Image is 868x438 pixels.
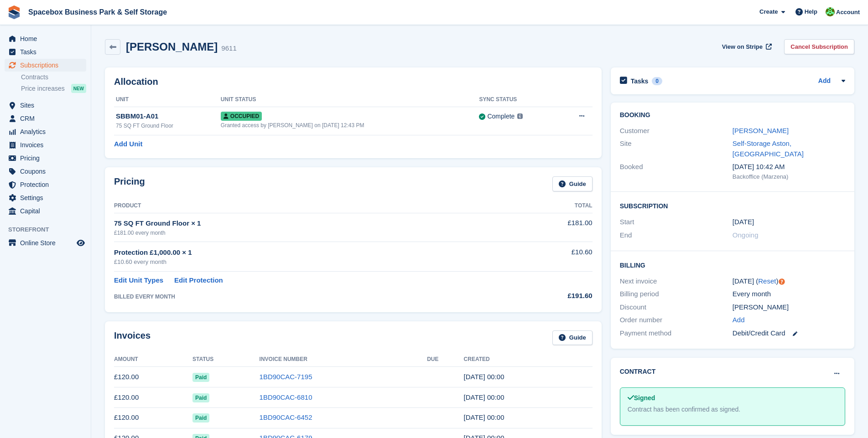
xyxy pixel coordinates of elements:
a: Guide [552,176,593,191]
a: menu [5,112,86,125]
a: Add [733,315,745,325]
span: Occupied [221,112,262,121]
a: menu [5,32,86,45]
span: Help [805,7,817,16]
a: 1BD90CAC-6452 [260,413,312,421]
div: Booked [620,162,733,181]
div: 75 SQ FT Ground Floor × 1 [114,218,504,229]
div: Site [620,139,733,159]
h2: Tasks [631,77,649,85]
a: Reset [758,277,776,285]
th: Invoice Number [260,352,427,367]
a: menu [5,152,86,165]
a: Self-Storage Aston, [GEOGRAPHIC_DATA] [733,139,804,158]
div: [PERSON_NAME] [733,302,845,313]
a: Preview store [75,237,86,248]
a: Spacebox Business Park & Self Storage [25,5,171,20]
img: icon-info-grey-7440780725fd019a000dd9b08b2336e03edf1995a4989e88bcd33f0948082b44.svg [517,113,523,119]
span: View on Stripe [722,42,763,52]
th: Due [427,352,463,367]
span: Subscriptions [20,59,75,72]
span: Ongoing [733,231,759,239]
span: Pricing [20,152,75,165]
a: menu [5,46,86,58]
div: [DATE] 10:42 AM [733,162,845,172]
span: Tasks [20,46,75,58]
span: Online Store [20,237,75,249]
time: 2025-06-28 23:00:44 UTC [464,393,504,401]
th: Created [464,352,593,367]
h2: Booking [620,112,845,119]
div: 9611 [221,43,236,54]
td: £10.60 [504,242,593,272]
a: [PERSON_NAME] [733,127,789,134]
span: CRM [20,112,75,125]
td: £120.00 [114,407,192,428]
td: £120.00 [114,387,192,408]
a: Edit Protection [174,275,223,286]
span: Price increases [21,84,65,93]
div: SBBM01-A01 [116,111,221,122]
div: Contract has been confirmed as signed. [628,405,837,414]
h2: Pricing [114,176,145,191]
th: Product [114,199,504,213]
a: Price increases NEW [21,83,86,93]
div: £10.60 every month [114,258,504,267]
img: Brijesh Kumar [826,7,835,16]
span: Coupons [20,165,75,178]
a: menu [5,125,86,138]
div: 0 [652,77,662,85]
h2: Subscription [620,201,845,210]
div: Every month [733,289,845,299]
span: Storefront [8,225,91,234]
time: 2022-10-28 23:00:00 UTC [733,217,754,227]
a: Edit Unit Types [114,275,163,286]
a: menu [5,205,86,217]
div: NEW [71,84,86,93]
td: £181.00 [504,213,593,242]
span: Paid [192,413,209,423]
th: Unit Status [221,93,479,107]
a: View on Stripe [718,39,774,54]
span: Paid [192,373,209,382]
div: Debit/Credit Card [733,328,845,339]
th: Amount [114,352,192,367]
span: Paid [192,393,209,402]
div: Order number [620,315,733,325]
span: Sites [20,99,75,112]
div: Start [620,217,733,227]
span: Create [759,7,778,16]
a: 1BD90CAC-6810 [260,393,312,401]
div: Backoffice (Marzena) [733,172,845,181]
a: 1BD90CAC-7195 [260,373,312,381]
a: Add Unit [114,139,142,149]
h2: Billing [620,260,845,269]
div: Payment method [620,328,733,339]
span: Home [20,32,75,45]
div: Next invoice [620,276,733,287]
a: Cancel Subscription [784,39,854,54]
h2: Allocation [114,77,593,87]
a: Add [818,76,831,87]
td: £120.00 [114,367,192,387]
h2: Contract [620,367,656,376]
th: Sync Status [479,93,558,107]
div: End [620,230,733,241]
div: £181.00 every month [114,229,504,237]
div: Billing period [620,289,733,299]
a: menu [5,165,86,178]
a: menu [5,99,86,112]
h2: Invoices [114,330,151,345]
h2: [PERSON_NAME] [126,41,218,53]
div: Signed [628,393,837,403]
span: Capital [20,205,75,217]
span: Invoices [20,139,75,151]
a: Contracts [21,73,86,82]
div: Customer [620,126,733,136]
span: Settings [20,191,75,204]
div: Complete [487,112,515,121]
div: Granted access by [PERSON_NAME] on [DATE] 12:43 PM [221,121,479,129]
div: BILLED EVERY MONTH [114,293,504,301]
div: Protection £1,000.00 × 1 [114,247,504,258]
th: Status [192,352,260,367]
